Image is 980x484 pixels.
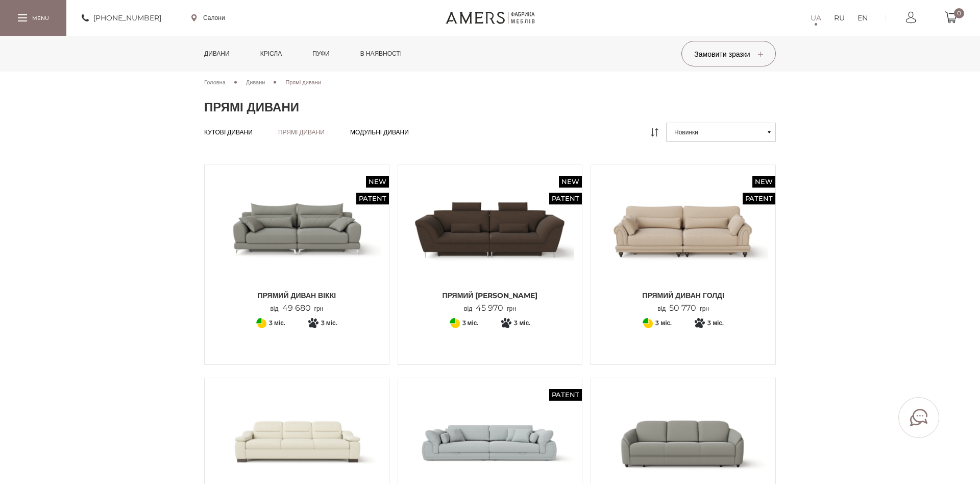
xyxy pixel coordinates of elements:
[197,36,237,72] a: Дивани
[82,12,161,24] a: [PHONE_NUMBER]
[253,36,289,72] a: Крісла
[681,41,776,66] button: Замовити зразки
[743,193,775,204] span: Patent
[657,304,709,313] p: від грн
[954,8,964,18] span: 0
[279,303,314,313] span: 49 680
[707,317,724,329] span: 3 міс.
[246,78,265,87] a: Дивани
[549,389,582,401] span: Patent
[204,100,776,115] h1: Прямі дивани
[599,173,768,313] a: New Patent Прямий диван ГОЛДІ Прямий диван ГОЛДІ Прямий диван ГОЛДІ від50 770грн
[462,317,479,329] span: 3 міс.
[350,128,409,136] a: Модульні дивани
[321,317,337,329] span: 3 міс.
[204,128,253,136] a: Кутові дивани
[694,50,763,59] span: Замовити зразки
[305,36,337,72] a: Пуфи
[666,123,776,142] button: Новинки
[811,12,821,24] a: UA
[472,303,507,313] span: 45 970
[204,79,226,86] span: Головна
[353,36,409,72] a: в наявності
[655,317,672,329] span: 3 міс.
[246,79,265,86] span: Дивани
[356,193,389,204] span: Patent
[514,317,530,329] span: 3 міс.
[834,12,845,24] a: RU
[366,176,389,188] span: New
[559,176,582,188] span: New
[191,13,225,22] a: Салони
[204,78,226,87] a: Головна
[212,290,381,301] span: Прямий диван ВІККІ
[857,12,868,24] a: EN
[212,173,381,313] a: New Patent Прямий диван ВІККІ Прямий диван ВІККІ Прямий диван ВІККІ від49 680грн
[406,173,575,313] a: New Patent Прямий Диван Грейсі Прямий Диван Грейсі Прямий [PERSON_NAME] від45 970грн
[269,317,285,329] span: 3 міс.
[464,304,516,313] p: від грн
[549,193,582,204] span: Patent
[752,176,775,188] span: New
[270,304,323,313] p: від грн
[666,303,700,313] span: 50 770
[599,290,768,301] span: Прямий диван ГОЛДІ
[406,290,575,301] span: Прямий [PERSON_NAME]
